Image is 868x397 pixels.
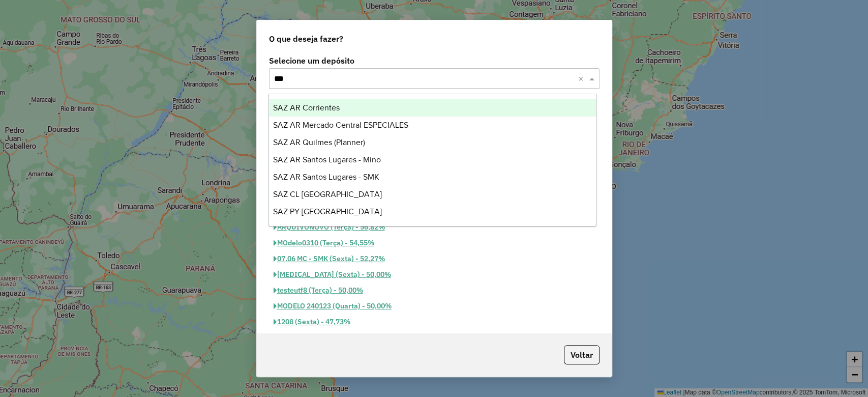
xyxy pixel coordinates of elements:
label: Selecione um depósito [269,54,600,67]
span: SAZ AR Santos Lugares - SMK [273,173,379,181]
button: 1208 (Sexta) - 47,73% [269,314,355,330]
button: 07.06 MC - SMK (Sexta) - 52,27% [269,251,390,267]
ng-dropdown-panel: Options list [268,94,596,226]
button: MODELO 240123 (Quarta) - 50,00% [269,298,396,314]
span: SAZ AR Corrientes [273,103,340,112]
span: SAZ AR Mercado Central ESPECIALES [273,121,408,129]
button: [DATE] (Sexta) - 45,45% [269,330,361,346]
div: Aderência de modelos para os 190 pedidos importados hoje [263,144,606,156]
button: Voltar [564,345,600,364]
button: testeutf8 (Terça) - 50,00% [269,282,368,298]
span: Clear all [578,72,587,84]
span: SAZ CL [GEOGRAPHIC_DATA] [273,190,382,198]
button: [MEDICAL_DATA] (Sexta) - 50,00% [269,267,396,282]
span: SAZ PY [GEOGRAPHIC_DATA] [273,207,382,216]
button: MOdelo0310 (Terça) - 54,55% [269,235,379,251]
button: ARQUIVONOVO (Terça) - 56,82% [269,219,390,235]
span: O que deseja fazer? [269,33,343,45]
span: SAZ AR Quilmes (Planner) [273,138,365,147]
span: SAZ AR Santos Lugares - Mino [273,155,381,164]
